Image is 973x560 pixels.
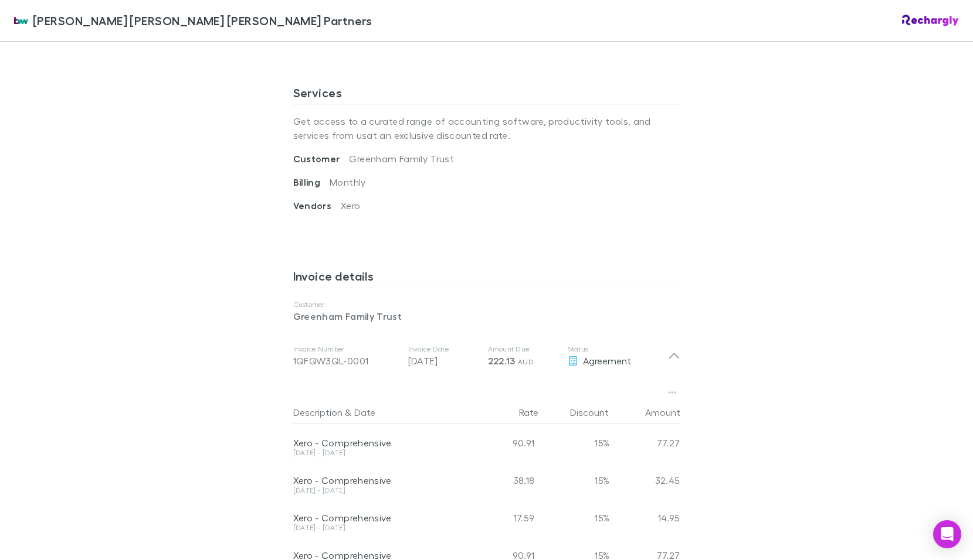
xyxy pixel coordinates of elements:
p: Customer [293,300,680,309]
div: 77.27 [610,424,680,462]
div: 38.18 [469,462,540,499]
p: [DATE] [408,354,479,368]
span: [PERSON_NAME] [PERSON_NAME] [PERSON_NAME] Partners [33,12,372,29]
span: AUD [518,357,534,366]
div: 14.95 [610,499,680,537]
div: Xero - Comprehensive [293,437,465,449]
p: Invoice Date [408,344,479,354]
div: Invoice Number1QFQW3QL-0001Invoice Date[DATE]Amount Due222.13 AUDStatusAgreement [284,333,690,380]
p: Status [568,344,668,354]
img: Rechargly Logo [902,15,959,26]
div: 15% [540,499,610,537]
div: [DATE] - [DATE] [293,449,465,456]
div: 1QFQW3QL-0001 [293,354,399,368]
div: Xero - Comprehensive [293,474,465,486]
div: 15% [540,462,610,499]
button: Date [354,401,375,424]
h3: Invoice details [293,269,680,288]
div: Xero - Comprehensive [293,512,465,524]
span: Agreement [583,355,631,366]
div: 15% [540,424,610,462]
p: Get access to a curated range of accounting software, productivity tools, and services from us at... [293,105,680,152]
h3: Services [293,86,680,104]
div: [DATE] - [DATE] [293,487,465,494]
span: 222.13 [488,355,516,367]
span: Billing [293,176,330,188]
p: Amount Due [488,344,558,354]
p: Greenham Family Trust [293,309,680,323]
img: Brewster Walsh Waters Partners's Logo [14,13,28,28]
p: Invoice Number [293,344,399,354]
span: Greenham Family Trust [349,153,454,164]
div: 32.45 [610,462,680,499]
div: 17.59 [469,499,540,537]
div: [DATE] - [DATE] [293,524,465,531]
button: Description [293,401,343,424]
span: Vendors [293,200,341,211]
div: 90.91 [469,424,540,462]
span: Xero [341,200,360,211]
div: & [293,401,465,424]
div: Open Intercom Messenger [933,520,961,548]
span: Monthly [330,176,366,187]
span: Customer [293,153,350,165]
